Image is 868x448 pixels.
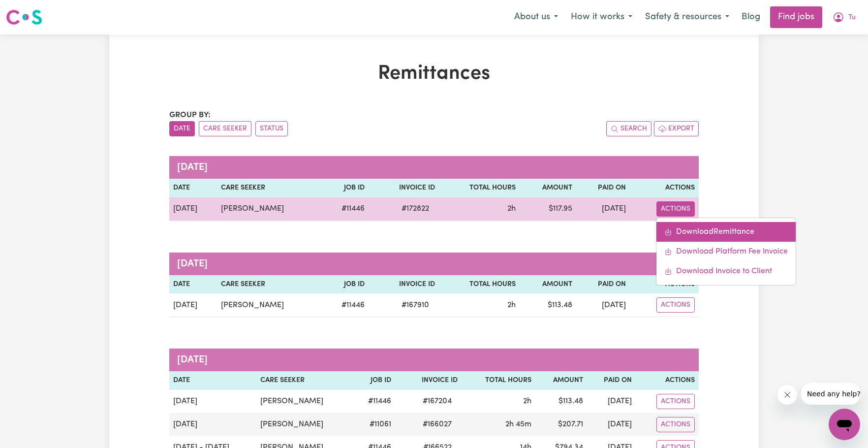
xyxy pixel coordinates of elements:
[217,179,323,197] th: Care Seeker
[322,179,369,197] th: Job ID
[169,413,256,436] td: [DATE]
[777,385,797,405] iframe: Close message
[829,409,860,440] iframe: Button to launch messaging window
[6,8,42,26] img: Careseekers logo
[217,275,323,294] th: Care Seeker
[520,197,576,221] td: $ 117.95
[848,12,856,23] span: Tu
[535,413,587,436] td: $ 207.71
[656,297,695,313] button: Actions
[564,7,639,28] button: How it works
[322,197,369,221] td: # 11446
[369,275,439,294] th: Invoice ID
[639,7,736,28] button: Safety & resources
[507,205,516,213] span: 2 hours
[535,390,587,413] td: $ 113.48
[576,293,630,317] td: [DATE]
[576,179,630,197] th: Paid On
[255,121,288,136] button: sort invoices by paid status
[169,62,699,86] h1: Remittances
[656,417,695,432] button: Actions
[656,261,796,281] a: Download invoice to CS #172822
[169,179,217,197] th: Date
[636,371,699,390] th: Actions
[169,121,195,136] button: sort invoices by date
[396,203,435,215] span: # 172822
[169,111,211,119] span: Group by:
[576,197,630,221] td: [DATE]
[322,293,369,317] td: # 11446
[630,275,699,294] th: Actions
[505,420,531,428] span: 2 hours 45 minutes
[736,6,766,28] a: Blog
[353,371,395,390] th: Job ID
[520,275,576,294] th: Amount
[217,197,323,221] td: [PERSON_NAME]
[576,275,630,294] th: Paid On
[169,371,256,390] th: Date
[520,293,576,317] td: $ 113.48
[256,371,353,390] th: Care Seeker
[656,218,796,286] div: Actions
[256,413,353,436] td: [PERSON_NAME]
[417,418,458,430] span: # 166027
[169,275,217,294] th: Date
[606,121,651,136] button: Search
[462,371,535,390] th: Total Hours
[508,7,564,28] button: About us
[169,293,217,317] td: [DATE]
[6,7,60,15] span: Need any help?
[826,7,862,28] button: My Account
[656,222,796,242] a: Download invoice #172822
[535,371,587,390] th: Amount
[587,413,636,436] td: [DATE]
[353,390,395,413] td: # 11446
[199,121,251,136] button: sort invoices by care seeker
[396,299,435,311] span: # 167910
[395,371,462,390] th: Invoice ID
[656,394,695,409] button: Actions
[439,275,520,294] th: Total Hours
[256,390,353,413] td: [PERSON_NAME]
[417,395,458,407] span: # 167204
[520,179,576,197] th: Amount
[587,390,636,413] td: [DATE]
[369,179,439,197] th: Invoice ID
[801,383,860,405] iframe: Message from company
[654,121,699,136] button: Export
[439,179,520,197] th: Total Hours
[169,349,699,371] caption: [DATE]
[217,293,323,317] td: [PERSON_NAME]
[6,6,42,29] a: Careseekers logo
[656,242,796,261] a: Download platform fee #172822
[353,413,395,436] td: # 11061
[322,275,369,294] th: Job ID
[770,6,822,28] a: Find jobs
[169,390,256,413] td: [DATE]
[169,156,699,179] caption: [DATE]
[169,253,699,275] caption: [DATE]
[523,397,531,405] span: 2 hours
[507,301,516,309] span: 2 hours
[587,371,636,390] th: Paid On
[630,179,699,197] th: Actions
[169,197,217,221] td: [DATE]
[656,201,695,217] button: Actions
